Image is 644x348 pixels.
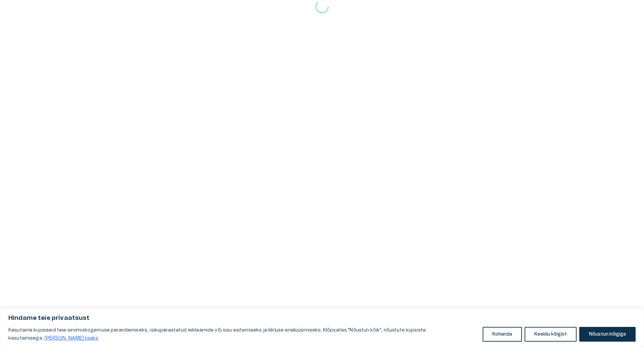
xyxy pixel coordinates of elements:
button: Keeldu kõigist [525,327,577,342]
a: Loe lisaks [44,336,99,341]
p: Hindame teie privaatsust [8,314,636,322]
button: Nõustun kõigiga [579,327,636,342]
button: Kohanda [483,327,522,342]
p: Kasutame küpsiseid teie sirvimiskogemuse parandamiseks, isikupärastatud reklaamide või sisu esita... [8,326,478,342]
